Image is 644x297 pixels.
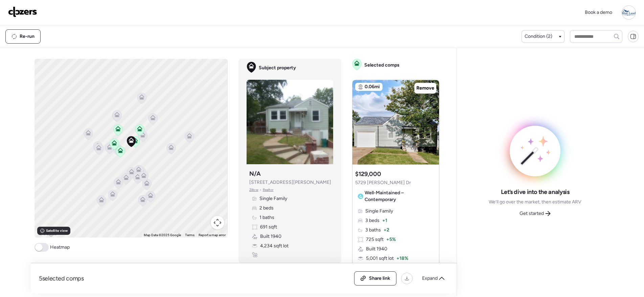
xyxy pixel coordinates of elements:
span: 5 selected comps [39,274,84,282]
a: Report a map error [199,233,226,237]
span: [STREET_ADDRESS][PERSON_NAME] [249,179,331,186]
span: 4,234 sqft lot [260,243,289,249]
span: Selected comps [364,62,399,69]
span: • [260,187,261,193]
h3: $129,000 [355,170,381,178]
span: Single Family [365,208,393,215]
span: Share link [369,275,390,282]
h3: N/A [249,170,261,178]
span: Re-run [20,33,34,40]
span: Get started [520,210,544,217]
span: 5729 [PERSON_NAME] Dr [355,179,411,186]
span: Realtor [263,187,274,193]
span: Map Data ©2025 Google [144,233,181,237]
span: Heatmap [50,244,70,251]
span: Condition (2) [525,33,552,40]
span: Single Family [259,195,287,202]
img: Google [36,229,59,238]
span: + 18% [396,255,408,262]
span: Satellite view [46,228,68,233]
span: 1 baths [259,214,274,221]
span: 2 beds [259,205,274,212]
span: Subject property [259,65,296,71]
span: Zillow [249,187,258,193]
span: 725 sqft [366,236,384,243]
button: Map camera controls [211,216,224,229]
span: Built 1940 [260,233,281,240]
span: 0.06mi [365,83,380,90]
span: Book a demo [585,9,612,15]
span: We’ll go over the market, then estimate ARV [489,199,581,205]
span: + 2 [384,227,389,233]
img: Logo [8,6,37,17]
span: 5,001 sqft lot [366,255,394,262]
span: + 5% [386,236,396,243]
span: Expand [422,275,438,282]
span: Built 1940 [366,246,387,252]
a: Open this area in Google Maps (opens a new window) [36,229,59,238]
span: 3 baths [365,227,381,233]
span: + 1 [382,217,387,224]
span: Let’s dive into the analysis [501,188,570,196]
span: Remove [416,85,434,92]
span: Well-Maintained – Contemporary [365,190,434,203]
span: 691 sqft [260,224,277,230]
span: 3 beds [365,217,379,224]
a: Terms (opens in new tab) [185,233,194,237]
